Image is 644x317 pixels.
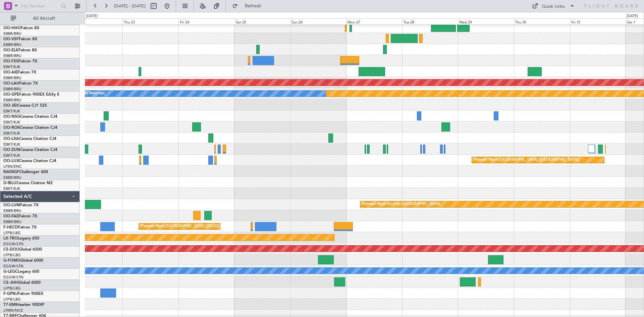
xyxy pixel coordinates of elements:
div: Thu 23 [122,18,178,24]
div: Quick Links [542,3,565,10]
a: EBKT/KJK [3,186,20,191]
a: OO-JIDCessna CJ1 525 [3,104,47,108]
a: EBKT/KJK [3,131,20,136]
span: OO-HHO [3,26,21,30]
a: OO-VSFFalcon 8X [3,37,37,41]
a: G-FOMOGlobal 6000 [3,259,43,263]
span: D-IBLU [3,181,16,185]
a: CS-DOUGlobal 6500 [3,248,42,252]
a: LFMN/NCE [3,308,23,313]
a: F-GPNJFalcon 900EX [3,292,43,296]
a: EGGW/LTN [3,264,23,269]
div: [DATE] [86,13,98,19]
div: Planned Maint [GEOGRAPHIC_DATA] ([GEOGRAPHIC_DATA]) [141,221,246,231]
span: F-HECD [3,225,18,229]
a: OO-GPEFalcon 900EX EASy II [3,93,59,97]
a: EBBR/BRU [3,208,21,213]
a: EBKT/KJK [3,120,20,125]
a: D-IBLUCessna Citation M2 [3,181,53,185]
span: OO-ROK [3,126,20,130]
span: LX-TRO [3,236,18,241]
div: Thu 30 [514,18,570,24]
a: OO-ELKFalcon 8X [3,48,37,52]
span: OO-FAE [3,214,19,218]
span: CS-DOU [3,248,19,252]
a: CS-JHHGlobal 6000 [3,281,41,285]
span: T7-EMI [3,303,16,307]
a: LX-TROLegacy 650 [3,236,39,241]
span: [DATE] - [DATE] [114,3,146,9]
div: Sun 26 [290,18,346,24]
a: EGGW/LTN [3,275,23,280]
span: CS-JHH [3,281,18,285]
a: N604GFChallenger 604 [3,170,48,174]
a: EBBR/BRU [3,53,21,58]
a: LFPB/LBG [3,297,21,302]
a: EBBR/BRU [3,175,21,180]
span: OO-NSG [3,115,20,119]
a: F-HECDFalcon 7X [3,225,37,229]
a: EGGW/LTN [3,242,23,247]
button: Refresh [229,1,269,11]
a: LFPB/LBG [3,230,21,235]
a: EBBR/BRU [3,42,21,47]
a: OO-ZUNCessna Citation CJ4 [3,148,57,152]
a: EBBR/BRU [3,31,21,36]
span: G-LEGC [3,270,18,274]
a: OO-NSGCessna Citation CJ4 [3,115,57,119]
input: Trip Number [20,1,59,11]
a: LFPB/LBG [3,253,21,258]
a: EBKT/KJK [3,142,20,147]
a: EBKT/KJK [3,64,20,69]
span: OO-LUM [3,203,20,207]
a: EBBR/BRU [3,87,21,92]
a: OO-LXACessna Citation CJ4 [3,137,56,141]
span: OO-ZUN [3,148,20,152]
div: Tue 28 [402,18,458,24]
span: OO-VSF [3,37,19,41]
div: Planned Maint [GEOGRAPHIC_DATA] ([GEOGRAPHIC_DATA]) [474,155,579,165]
span: All Aircraft [17,16,71,21]
a: OO-ROKCessna Citation CJ4 [3,126,57,130]
a: OO-HHOFalcon 8X [3,26,39,30]
span: OO-JID [3,104,17,108]
span: OO-FSX [3,59,19,63]
a: OO-AIEFalcon 7X [3,70,36,74]
div: Mon 27 [346,18,402,24]
span: Refresh [239,4,267,8]
a: OO-LUMFalcon 7X [3,203,39,207]
div: [DATE] [627,13,638,19]
div: Wed 22 [67,18,123,24]
span: OO-LUX [3,159,19,163]
a: EBBR/BRU [3,98,21,103]
a: EBKT/KJK [3,109,20,114]
a: OO-LUXCessna Citation CJ4 [3,159,56,163]
a: LFSN/ENC [3,164,22,169]
span: OO-AIE [3,70,18,74]
a: EBKT/KJK [3,153,20,158]
span: OO-LAH [3,82,19,86]
a: EBBR/BRU [3,219,21,224]
a: OO-FSXFalcon 7X [3,59,37,63]
a: OO-LAHFalcon 7X [3,82,38,86]
div: Planned Maint Kortrijk-[GEOGRAPHIC_DATA] [362,199,440,209]
span: OO-ELK [3,48,18,52]
a: T7-EMIHawker 900XP [3,303,44,307]
a: OO-FAEFalcon 7X [3,214,37,218]
div: Fri 24 [178,18,234,24]
div: Sat 25 [234,18,290,24]
a: G-LEGCLegacy 600 [3,270,39,274]
button: All Aircraft [7,13,73,24]
a: LFPB/LBG [3,286,21,291]
span: OO-LXA [3,137,19,141]
button: Quick Links [529,1,578,11]
div: Fri 31 [570,18,626,24]
a: EBBR/BRU [3,75,21,81]
span: OO-GPE [3,93,19,97]
span: G-FOMO [3,259,20,263]
div: Wed 29 [458,18,514,24]
span: N604GF [3,170,19,174]
span: F-GPNJ [3,292,18,296]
